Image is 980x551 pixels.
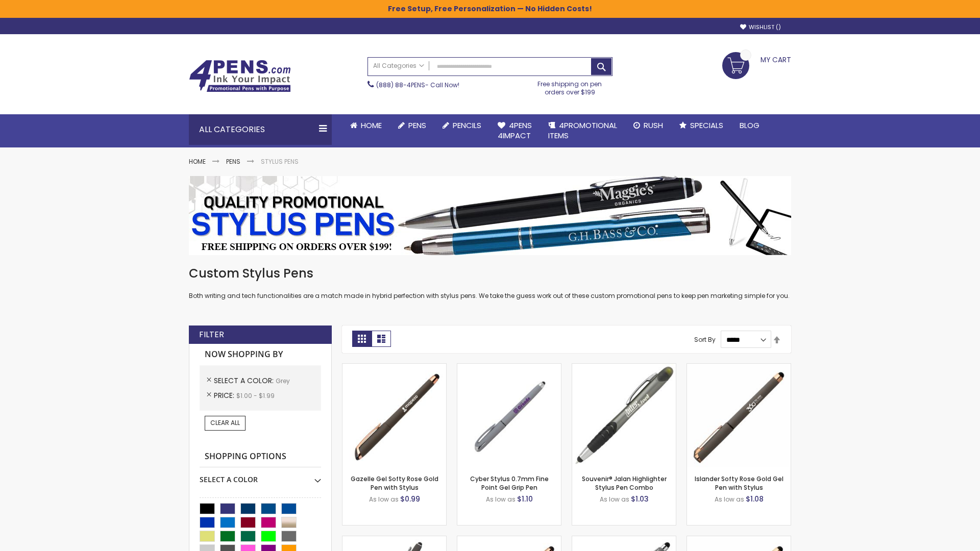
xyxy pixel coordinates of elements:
[400,494,420,504] span: $0.99
[342,536,446,544] a: Custom Soft Touch® Metal Pens with Stylus-Grey
[486,495,516,504] span: As low as
[695,474,783,491] a: Islander Softy Rose Gold Gel Pen with Stylus
[572,363,676,372] a: Souvenir® Jalan Highlighter Stylus Pen Combo-Grey
[540,114,625,147] a: 4PROMOTIONALITEMS
[453,120,481,131] span: Pencils
[746,494,764,504] span: $1.08
[408,120,426,131] span: Pens
[457,536,561,544] a: Gazelle Gel Softy Rose Gold Pen with Stylus - ColorJet-Grey
[631,494,649,504] span: $1.03
[470,474,549,491] a: Cyber Stylus 0.7mm Fine Point Gel Grip Pen
[276,377,290,385] span: Grey
[236,391,275,400] span: $1.00 - $1.99
[369,495,399,504] span: As low as
[342,363,446,372] a: Gazelle Gel Softy Rose Gold Pen with Stylus-Grey
[548,120,617,141] span: 4PROMOTIONAL ITEMS
[342,114,390,137] a: Home
[740,23,781,31] a: Wishlist
[582,474,667,491] a: Souvenir® Jalan Highlighter Stylus Pen Combo
[434,114,489,137] a: Pencils
[731,114,768,137] a: Blog
[690,120,723,131] span: Specials
[226,157,240,166] a: Pens
[572,364,676,467] img: Souvenir® Jalan Highlighter Stylus Pen Combo-Grey
[600,495,629,504] span: As low as
[376,81,425,89] a: (888) 88-4PENS
[200,446,321,468] strong: Shopping Options
[200,467,321,485] div: Select A Color
[687,364,791,467] img: Islander Softy Rose Gold Gel Pen with Stylus-Grey
[489,114,540,147] a: 4Pens4impact
[644,120,663,131] span: Rush
[361,120,382,131] span: Home
[189,265,791,300] div: Both writing and tech functionalities are a match made in hybrid perfection with stylus pens. We ...
[352,331,372,347] strong: Grid
[671,114,731,137] a: Specials
[189,265,791,282] h1: Custom Stylus Pens
[189,60,291,92] img: 4Pens Custom Pens and Promotional Products
[189,176,791,255] img: Stylus Pens
[214,390,236,400] span: Price
[210,418,240,427] span: Clear All
[373,62,424,70] span: All Categories
[214,375,276,386] span: Select A Color
[694,335,716,344] label: Sort By
[527,76,613,96] div: Free shipping on pen orders over $199
[376,81,459,89] span: - Call Now!
[715,495,744,504] span: As low as
[457,363,561,372] a: Cyber Stylus 0.7mm Fine Point Gel Grip Pen-Grey
[517,494,533,504] span: $1.10
[572,536,676,544] a: Minnelli Softy Pen with Stylus - Laser Engraved-Grey
[189,157,206,166] a: Home
[687,363,791,372] a: Islander Softy Rose Gold Gel Pen with Stylus-Grey
[342,364,446,467] img: Gazelle Gel Softy Rose Gold Pen with Stylus-Grey
[625,114,671,137] a: Rush
[351,474,438,491] a: Gazelle Gel Softy Rose Gold Pen with Stylus
[189,114,332,145] div: All Categories
[200,344,321,365] strong: Now Shopping by
[205,416,246,430] a: Clear All
[498,120,532,141] span: 4Pens 4impact
[740,120,759,131] span: Blog
[457,364,561,467] img: Cyber Stylus 0.7mm Fine Point Gel Grip Pen-Grey
[390,114,434,137] a: Pens
[199,329,224,340] strong: Filter
[687,536,791,544] a: Islander Softy Rose Gold Gel Pen with Stylus - ColorJet Imprint-Grey
[368,58,429,74] a: All Categories
[261,157,299,166] strong: Stylus Pens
